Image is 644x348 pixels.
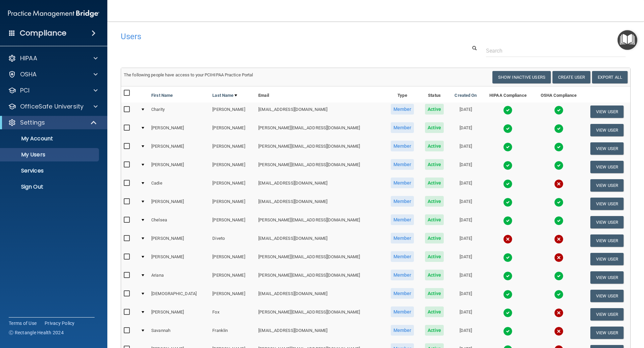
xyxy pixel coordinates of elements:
[149,139,210,158] td: [PERSON_NAME]
[449,176,482,195] td: [DATE]
[149,287,210,305] td: [DEMOGRAPHIC_DATA]
[425,251,444,262] span: Active
[212,91,237,99] a: Last Name
[210,231,256,250] td: Diveto
[8,7,99,20] img: PMB logo
[425,141,444,151] span: Active
[618,30,637,50] button: Open Resource Center
[590,198,624,210] button: View User
[590,327,624,339] button: View User
[449,305,482,324] td: [DATE]
[149,102,210,121] td: Charity
[503,124,513,133] img: tick.e7d51cea.svg
[528,300,636,327] iframe: Drift Widget Chat Controller
[503,271,513,281] img: tick.e7d51cea.svg
[391,288,414,299] span: Member
[149,305,210,324] td: [PERSON_NAME]
[554,179,563,189] img: cross.ca9f0e7f.svg
[20,102,84,111] p: OfficeSafe University
[20,28,66,38] h4: Compliance
[391,178,414,188] span: Member
[425,288,444,299] span: Active
[8,102,98,111] a: OfficeSafe University
[590,106,624,118] button: View User
[503,106,513,115] img: tick.e7d51cea.svg
[210,305,256,324] td: Fox
[256,268,385,287] td: [PERSON_NAME][EMAIL_ADDRESS][DOMAIN_NAME]
[391,251,414,262] span: Member
[149,231,210,250] td: [PERSON_NAME]
[256,231,385,250] td: [EMAIL_ADDRESS][DOMAIN_NAME]
[391,122,414,133] span: Member
[552,71,590,83] button: Create User
[592,71,628,83] a: Export All
[425,214,444,225] span: Active
[210,213,256,231] td: [PERSON_NAME]
[210,195,256,213] td: [PERSON_NAME]
[149,250,210,268] td: [PERSON_NAME]
[449,213,482,231] td: [DATE]
[554,253,563,262] img: cross.ca9f0e7f.svg
[8,70,98,78] a: OSHA
[503,327,513,336] img: tick.e7d51cea.svg
[256,213,385,231] td: [PERSON_NAME][EMAIL_ADDRESS][DOMAIN_NAME]
[425,325,444,336] span: Active
[391,196,414,207] span: Member
[9,329,64,336] span: Ⓒ Rectangle Health 2024
[503,179,513,189] img: tick.e7d51cea.svg
[256,86,385,102] th: Email
[425,122,444,133] span: Active
[210,324,256,342] td: Franklin
[391,270,414,280] span: Member
[554,198,563,207] img: tick.e7d51cea.svg
[425,159,444,170] span: Active
[149,121,210,139] td: [PERSON_NAME]
[210,139,256,158] td: [PERSON_NAME]
[425,178,444,188] span: Active
[534,86,584,102] th: OSHA Compliance
[554,290,563,299] img: tick.e7d51cea.svg
[210,268,256,287] td: [PERSON_NAME]
[590,124,624,136] button: View User
[149,268,210,287] td: Ariana
[391,104,414,115] span: Member
[256,102,385,121] td: [EMAIL_ADDRESS][DOMAIN_NAME]
[554,106,563,115] img: tick.e7d51cea.svg
[149,324,210,342] td: Savannah
[449,268,482,287] td: [DATE]
[121,32,414,41] h4: Users
[503,290,513,299] img: tick.e7d51cea.svg
[590,234,624,247] button: View User
[503,198,513,207] img: tick.e7d51cea.svg
[151,91,173,99] a: First Name
[256,158,385,176] td: [PERSON_NAME][EMAIL_ADDRESS][DOMAIN_NAME]
[8,119,97,127] a: Settings
[503,142,513,152] img: tick.e7d51cea.svg
[554,161,563,170] img: tick.e7d51cea.svg
[149,158,210,176] td: [PERSON_NAME]
[420,86,449,102] th: Status
[256,121,385,139] td: [PERSON_NAME][EMAIL_ADDRESS][DOMAIN_NAME]
[391,159,414,170] span: Member
[449,121,482,139] td: [DATE]
[45,320,75,327] a: Privacy Policy
[590,161,624,173] button: View User
[210,121,256,139] td: [PERSON_NAME]
[8,86,98,94] a: PCI
[425,233,444,243] span: Active
[449,139,482,158] td: [DATE]
[391,233,414,243] span: Member
[449,324,482,342] td: [DATE]
[210,287,256,305] td: [PERSON_NAME]
[149,195,210,213] td: [PERSON_NAME]
[486,45,626,57] input: Search
[503,161,513,170] img: tick.e7d51cea.svg
[425,270,444,280] span: Active
[210,158,256,176] td: [PERSON_NAME]
[256,139,385,158] td: [PERSON_NAME][EMAIL_ADDRESS][DOMAIN_NAME]
[256,250,385,268] td: [PERSON_NAME][EMAIL_ADDRESS][DOMAIN_NAME]
[449,102,482,121] td: [DATE]
[449,250,482,268] td: [DATE]
[449,287,482,305] td: [DATE]
[554,216,563,225] img: tick.e7d51cea.svg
